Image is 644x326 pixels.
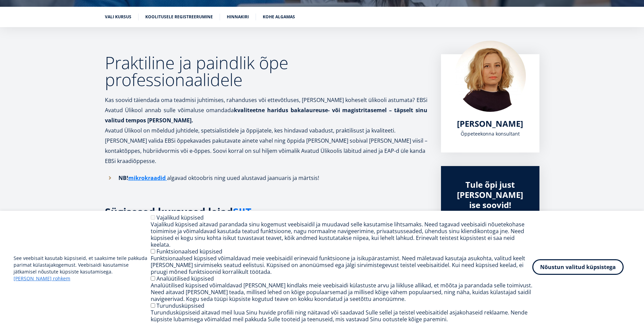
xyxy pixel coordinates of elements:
[457,119,523,129] a: [PERSON_NAME]
[118,174,167,182] strong: NB!
[233,207,251,217] a: SIIT
[157,302,204,309] label: Turundusküpsised
[161,0,183,6] span: First name
[455,129,526,139] div: Õppeteekonna konsultant
[145,14,213,20] a: Koolitusele registreerumine
[455,180,526,210] div: Tule õpi just [PERSON_NAME] ise soovid!
[105,173,427,183] li: algavad oktoobris ning uued alustavad jaanuaris ja märtsis!
[532,259,624,275] button: Nõustun valitud küpsistega
[105,14,131,20] a: Vali kursus
[105,106,427,124] strong: kvaliteetne haridus bakalaureuse- või magistritasemel – täpselt sinu valitud tempos [PERSON_NAME].
[151,221,532,248] div: Vajalikud küpsised aitavad parandada sinu kogemust veebisaidil ja muudavad selle kasutamise lihts...
[227,14,249,20] a: Hinnakiri
[128,173,134,183] a: m
[455,41,526,112] img: Kadri Osula Learning Journey Advisor
[151,309,532,323] div: Turundusküpsiseid aitavad meil luua Sinu huvide profiili ning näitavad või saadavad Sulle sellel ...
[105,54,427,88] h2: Praktiline ja paindlik õpe professionaalidele
[157,275,214,282] label: Analüütilised küpsised
[14,275,70,282] a: [PERSON_NAME] rohkem
[157,214,204,221] label: Vajalikud küpsised
[14,255,151,282] p: See veebisait kasutab küpsiseid, et saaksime teile pakkuda parimat külastajakogemust. Veebisaidi ...
[105,95,427,125] p: Kas soovid täiendada oma teadmisi juhtimises, rahanduses või ettevõtluses, [PERSON_NAME] koheselt...
[263,14,295,20] a: Kohe algamas
[157,248,222,255] label: Funktsionaalsed küpsised
[151,255,532,275] div: Funktsionaalsed küpsised võimaldavad meie veebisaidil erinevaid funktsioone ja isikupärastamist. ...
[105,125,427,166] p: Avatud Ülikool on mõeldud juhtidele, spetsialistidele ja õppijatele, kes hindavad vabadust, prakt...
[151,282,532,302] div: Analüütilised küpsised võimaldavad [PERSON_NAME] kindlaks meie veebisaidi külastuste arvu ja liik...
[457,118,523,129] span: [PERSON_NAME]
[134,173,166,183] a: ikrokraadid
[105,205,251,219] strong: Sügisesed kursused leiad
